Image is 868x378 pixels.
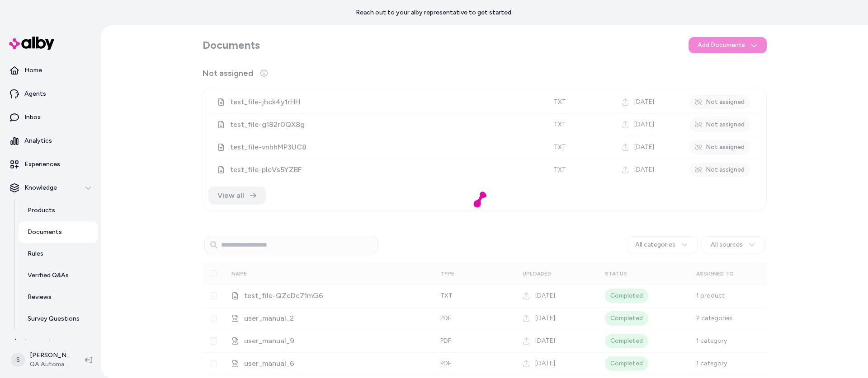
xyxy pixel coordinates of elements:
[19,286,98,308] a: Reviews
[28,249,43,258] p: Rules
[356,8,513,17] p: Reach out to your alby representative to get started.
[28,314,80,323] p: Survey Questions
[30,351,71,360] p: [PERSON_NAME]
[4,331,98,353] a: Integrations
[19,221,98,243] a: Documents
[4,107,98,128] a: Inbox
[19,243,98,265] a: Rules
[19,265,98,286] a: Verified Q&As
[4,83,98,105] a: Agents
[4,177,98,199] button: Knowledge
[28,271,69,280] p: Verified Q&As
[24,183,57,192] p: Knowledge
[28,293,52,302] p: Reviews
[24,66,42,75] p: Home
[24,136,52,145] p: Analytics
[24,338,61,347] p: Integrations
[24,160,60,169] p: Experiences
[30,360,71,369] span: QA Automation 1
[11,353,25,367] span: S
[4,130,98,152] a: Analytics
[5,345,78,374] button: S[PERSON_NAME]QA Automation 1
[4,154,98,175] a: Experiences
[28,206,55,215] p: Products
[4,60,98,81] a: Home
[28,228,62,237] p: Documents
[24,89,46,98] p: Agents
[9,37,54,50] img: alby Logo
[19,200,98,221] a: Products
[24,113,41,122] p: Inbox
[19,308,98,330] a: Survey Questions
